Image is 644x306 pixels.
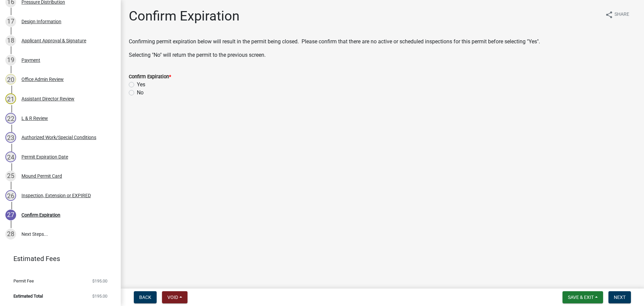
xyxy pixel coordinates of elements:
span: Next [614,295,626,300]
span: Save & Exit [568,295,594,300]
div: Assistant Director Review [21,96,74,101]
div: 22 [5,113,16,124]
div: Office Admin Review [21,77,64,82]
a: Estimated Fees [5,252,110,265]
span: $195.00 [92,279,107,283]
div: 24 [5,151,16,162]
div: 23 [5,132,16,143]
div: 21 [5,93,16,104]
button: Next [608,291,631,303]
div: Applicant Approval & Signature [21,38,86,43]
div: Mound Permit Card [21,174,62,178]
div: 28 [5,229,16,239]
span: Back [139,295,151,300]
div: Design Information [21,19,61,24]
label: No [137,89,144,97]
span: Estimated Total [13,294,43,298]
div: Confirm Expiration [21,213,60,217]
p: Selecting "No" will return the permit to the previous screen. [129,51,636,59]
button: Save & Exit [562,291,603,303]
button: Back [134,291,157,303]
div: 26 [5,190,16,201]
label: Yes [137,81,145,89]
div: 20 [5,74,16,85]
div: 17 [5,16,16,27]
span: Void [167,295,178,300]
div: L & R Review [21,116,48,121]
span: Permit Fee [13,279,34,283]
button: shareShare [600,8,635,21]
div: Payment [21,58,40,62]
div: 25 [5,171,16,181]
div: 19 [5,55,16,65]
div: 18 [5,35,16,46]
div: Authorized Work/Special Conditions [21,135,96,140]
h1: Confirm Expiration [129,8,239,24]
i: share [605,11,613,19]
p: Confirming permit expiration below will result in the permit being closed. Please confirm that th... [129,38,636,46]
div: 27 [5,210,16,220]
span: $195.00 [92,294,107,298]
button: Void [162,291,187,303]
label: Confirm Expiration [129,75,171,79]
span: Share [614,11,629,19]
div: Permit Expiration Date [21,155,68,159]
div: Inspection, Extension or EXPIRED [21,193,91,198]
